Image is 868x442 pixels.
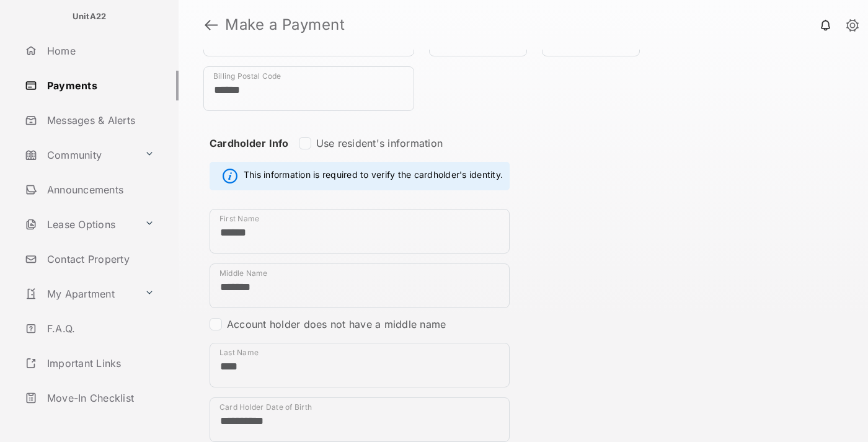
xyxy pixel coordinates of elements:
[225,17,345,32] strong: Make a Payment
[316,137,443,149] label: Use resident's information
[20,314,179,343] a: F.A.Q.
[20,71,179,100] a: Payments
[20,140,139,170] a: Community
[227,318,446,330] label: Account holder does not have a middle name
[20,244,179,274] a: Contact Property
[20,279,139,309] a: My Apartment
[20,36,179,66] a: Home
[20,105,179,135] a: Messages & Alerts
[210,137,289,172] strong: Cardholder Info
[20,383,179,413] a: Move-In Checklist
[20,175,179,205] a: Announcements
[244,169,503,183] span: This information is required to verify the cardholder's identity.
[20,210,139,239] a: Lease Options
[20,348,159,378] a: Important Links
[73,11,107,23] p: UnitA22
